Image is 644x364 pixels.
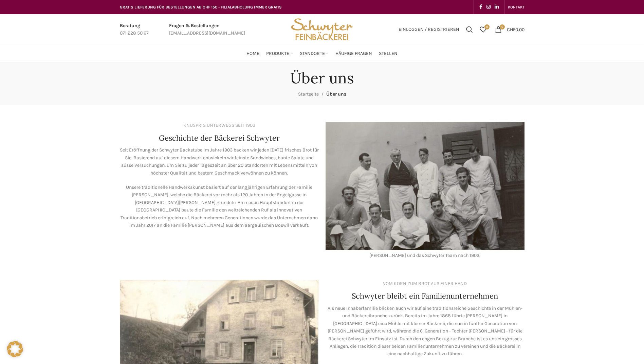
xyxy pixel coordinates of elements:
[484,2,493,12] a: Instagram social link
[289,14,355,45] img: Bäckerei Schwyter
[169,22,245,37] a: Infobox link
[379,50,398,57] span: Stellen
[298,91,319,97] a: Startseite
[508,5,525,9] span: KONTAKT
[326,252,525,259] div: [PERSON_NAME] und das Schwyter Team nach 1903.
[335,50,372,57] span: Häufige Fragen
[246,47,259,60] a: Home
[477,2,484,12] a: Facebook social link
[120,5,282,9] span: GRATIS LIEFERUNG FÜR BESTELLUNGEN AB CHF 150 - FILIALABHOLUNG IMMER GRATIS
[395,23,463,36] a: Einloggen / Registrieren
[266,47,293,60] a: Produkte
[383,280,467,287] div: VOM KORN ZUM BROT AUS EINER HAND
[246,50,259,57] span: Home
[300,50,325,57] span: Standorte
[399,27,459,32] span: Einloggen / Registrieren
[492,23,528,36] a: 0 CHF0.00
[120,184,319,229] p: Unsere traditionelle Handwerkskunst basiert auf der langjährigen Erfahrung der Familie [PERSON_NA...
[352,291,498,301] h4: Schwyter bleibt ein Familienunternehmen
[159,133,280,143] h4: Geschichte der Bäckerei Schwyter
[493,2,501,12] a: Linkedin social link
[335,47,372,60] a: Häufige Fragen
[476,23,490,36] a: 0
[476,23,490,36] div: Meine Wunschliste
[266,50,289,57] span: Produkte
[484,24,490,29] span: 0
[290,69,354,87] h1: Über uns
[379,47,398,60] a: Stellen
[326,91,346,97] span: Über uns
[508,0,525,14] a: KONTAKT
[289,26,355,32] a: Site logo
[500,24,505,29] span: 0
[183,122,255,129] div: KNUSPRIG UNTERWEGS SEIT 1903
[116,47,528,60] div: Main navigation
[300,47,329,60] a: Standorte
[463,23,476,36] a: Suchen
[120,22,149,37] a: Infobox link
[326,305,525,358] p: Als neue Inhaberfamilie blicken auch wir auf eine traditionsreiche Geschichte in der Mühlen- und ...
[504,0,528,14] div: Secondary navigation
[120,146,319,177] p: Seit Eröffnung der Schwyter Backstube im Jahre 1903 backen wir jeden [DATE] frisches Brot für Sie...
[507,26,515,32] span: CHF
[507,26,525,32] bdi: 0.00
